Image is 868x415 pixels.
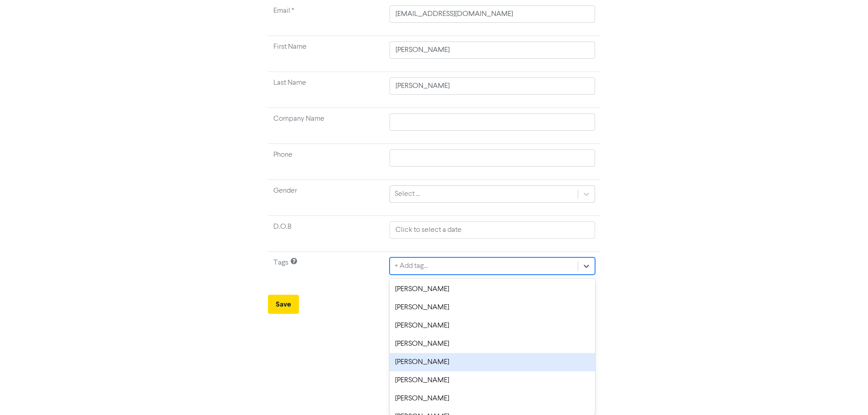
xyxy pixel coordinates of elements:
iframe: Chat Widget [754,317,868,415]
div: Select ... [395,189,420,200]
div: [PERSON_NAME] [390,317,595,335]
div: [PERSON_NAME] [390,280,595,298]
td: Gender [268,180,385,216]
div: + Add tag... [395,261,428,272]
div: [PERSON_NAME] [390,353,595,371]
td: Last Name [268,72,385,108]
td: D.O.B [268,216,385,252]
div: [PERSON_NAME] [390,371,595,389]
div: [PERSON_NAME] [390,298,595,317]
input: Click to select a date [390,221,595,239]
td: First Name [268,36,385,72]
td: Company Name [268,108,385,144]
button: Save [268,295,299,314]
td: Phone [268,144,385,180]
div: [PERSON_NAME] [390,335,595,353]
div: [PERSON_NAME] [390,389,595,408]
td: Tags [268,252,385,288]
